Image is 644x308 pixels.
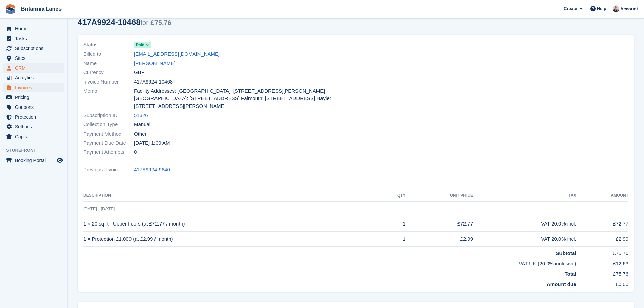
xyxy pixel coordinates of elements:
span: Manual [134,121,150,128]
strong: Total [565,271,576,277]
div: 417A9924-10468 [78,18,171,27]
div: VAT 20.0% incl. [473,220,576,228]
span: Analytics [15,73,55,82]
td: £75.76 [576,267,628,278]
td: £0.00 [576,278,628,288]
strong: Subtotal [556,250,576,256]
a: Paid [134,41,151,49]
span: CRM [15,63,55,73]
td: 1 [381,216,405,232]
a: menu [3,156,64,165]
span: Capital [15,132,55,141]
td: £12.63 [576,257,628,268]
span: £75.76 [151,19,171,26]
span: Payment Attempts [83,148,134,156]
span: Subscription ID [83,112,134,119]
a: menu [3,112,64,122]
div: VAT 20.0% incl. [473,235,576,243]
a: menu [3,132,64,141]
span: Name [83,60,134,67]
td: VAT UK (20.0% inclusive) [83,257,576,268]
span: 417A9924-10468 [134,78,173,86]
th: Unit Price [406,190,473,201]
span: Help [597,5,606,12]
td: £72.77 [576,216,628,232]
span: Status [83,41,134,49]
a: 417A9924-9640 [134,166,170,174]
span: Protection [15,112,55,122]
span: Payment Method [83,130,134,138]
span: GBP [134,69,145,76]
span: Account [620,6,638,13]
th: Description [83,190,381,201]
span: 0 [134,148,137,156]
span: Facility Addresses: [GEOGRAPHIC_DATA]: [STREET_ADDRESS][PERSON_NAME] [GEOGRAPHIC_DATA]: [STREET_A... [134,87,352,110]
a: menu [3,24,64,33]
span: for [141,19,148,26]
a: menu [3,73,64,82]
span: Invoice Number [83,78,134,86]
span: Collection Type [83,121,134,128]
a: Preview store [56,156,64,164]
strong: Amount due [547,281,576,287]
a: menu [3,63,64,73]
a: 51326 [134,112,148,119]
span: Home [15,24,55,33]
img: stora-icon-8386f47178a22dfd0bd8f6a31ec36ba5ce8667c1dd55bd0f319d3a0aa187defe.svg [5,4,16,14]
span: Create [564,5,577,12]
span: Billed to [83,50,134,58]
a: menu [3,53,64,63]
td: £75.76 [576,247,628,257]
a: menu [3,93,64,102]
span: Previous Invoice [83,166,134,174]
a: menu [3,122,64,132]
span: Pricing [15,93,55,102]
a: [EMAIL_ADDRESS][DOMAIN_NAME] [134,50,220,58]
span: Subscriptions [15,44,55,53]
a: menu [3,34,64,43]
span: Other [134,130,147,138]
td: 1 × 20 sq ft - Upper floors (at £72.77 / month) [83,216,381,232]
a: [PERSON_NAME] [134,60,175,67]
span: Currency [83,69,134,76]
th: Amount [576,190,628,201]
span: Sites [15,53,55,63]
th: QTY [381,190,405,201]
span: [DATE] - [DATE] [83,206,115,211]
td: 1 × Protection £1,000 (at £2.99 / month) [83,232,381,247]
a: menu [3,102,64,112]
td: £2.99 [576,232,628,247]
span: Storefront [6,147,67,154]
span: Tasks [15,34,55,43]
span: Coupons [15,102,55,112]
a: menu [3,83,64,92]
th: Tax [473,190,576,201]
td: 1 [381,232,405,247]
span: Paid [136,42,144,48]
span: Settings [15,122,55,132]
img: Alexandra Lane [613,5,619,12]
span: Payment Due Date [83,139,134,147]
a: Britannia Lanes [18,3,64,15]
td: £72.77 [406,216,473,232]
a: menu [3,44,64,53]
td: £2.99 [406,232,473,247]
span: Booking Portal [15,156,55,165]
time: 2025-08-02 00:00:00 UTC [134,139,170,147]
span: Memo [83,87,134,110]
span: Invoices [15,83,55,92]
